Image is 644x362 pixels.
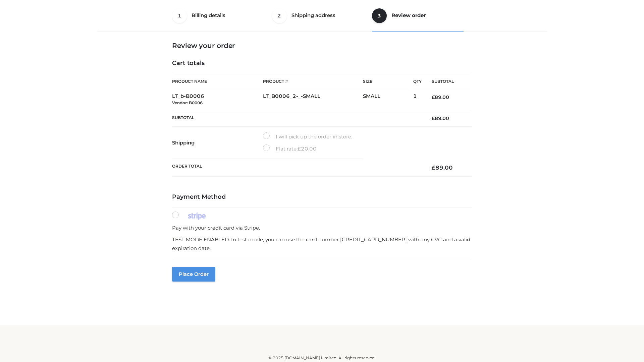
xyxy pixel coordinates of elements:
th: Subtotal [422,74,472,89]
span: £ [432,115,435,121]
label: Flat rate: [263,144,317,153]
span: £ [298,145,301,152]
th: Shipping [172,127,263,159]
p: Pay with your credit card via Stripe. [172,224,472,232]
label: I will pick up the order in store. [263,132,352,141]
small: Vendor: B0006 [172,100,203,105]
th: Qty [413,74,422,89]
span: £ [432,94,435,100]
td: 1 [413,89,422,110]
th: Order Total [172,159,422,177]
bdi: 20.00 [298,145,317,152]
bdi: 89.00 [432,115,449,121]
h4: Payment Method [172,193,472,201]
bdi: 89.00 [432,164,453,171]
span: £ [432,164,435,171]
td: SMALL [363,89,413,110]
td: LT_B0006_2-_-SMALL [263,89,363,110]
h4: Cart totals [172,60,472,67]
th: Product Name [172,74,263,89]
th: Subtotal [172,110,422,126]
p: TEST MODE ENABLED. In test mode, you can use the card number [CREDIT_CARD_NUMBER] with any CVC an... [172,235,472,252]
td: LT_b-B0006 [172,89,263,110]
bdi: 89.00 [432,94,449,100]
th: Size [363,74,410,89]
button: Place order [172,267,215,282]
h3: Review your order [172,42,472,50]
div: © 2025 [DOMAIN_NAME] Limited. All rights reserved. [100,355,544,361]
th: Product # [263,74,363,89]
